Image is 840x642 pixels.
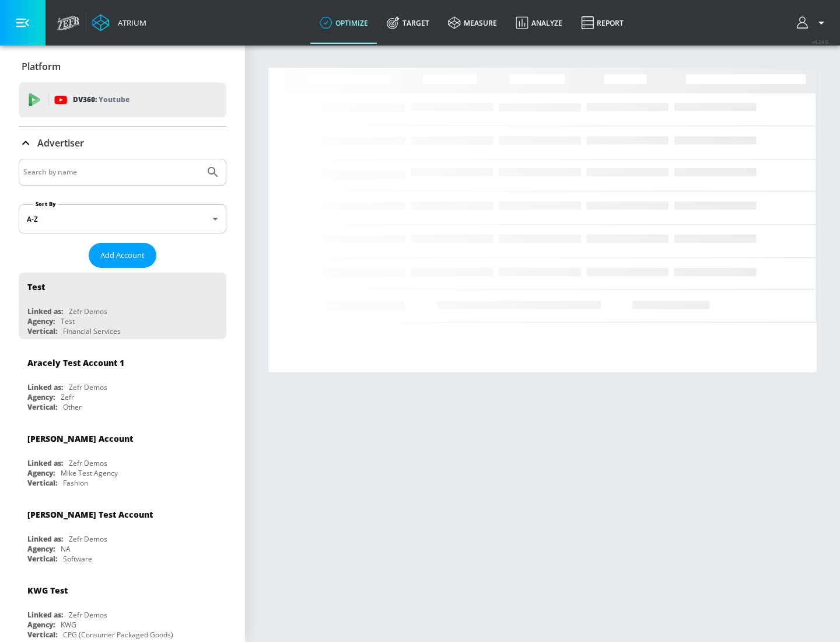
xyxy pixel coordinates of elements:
[63,554,92,564] div: Software
[27,281,45,292] div: Test
[69,458,107,468] div: Zefr Demos
[89,243,156,268] button: Add Account
[61,392,74,402] div: Zefr
[27,402,57,412] div: Vertical:
[63,326,121,336] div: Financial Services
[310,2,377,44] a: optimize
[572,2,633,44] a: Report
[19,500,226,567] div: [PERSON_NAME] Test AccountLinked as:Zefr DemosAgency:NAVertical:Software
[63,630,173,640] div: CPG (Consumer Packaged Goods)
[69,610,107,620] div: Zefr Demos
[27,306,63,316] div: Linked as:
[27,357,124,368] div: Aracely Test Account 1
[19,348,226,415] div: Aracely Test Account 1Linked as:Zefr DemosAgency:ZefrVertical:Other
[27,620,55,630] div: Agency:
[27,478,57,488] div: Vertical:
[27,554,57,564] div: Vertical:
[19,204,226,233] div: A-Z
[33,200,58,208] label: Sort By
[27,458,63,468] div: Linked as:
[27,326,57,336] div: Vertical:
[23,165,200,180] input: Search by name
[27,534,63,544] div: Linked as:
[19,82,226,117] div: DV360: Youtube
[27,610,63,620] div: Linked as:
[27,392,55,402] div: Agency:
[27,630,57,640] div: Vertical:
[113,18,146,28] div: Atrium
[27,585,68,596] div: KWG Test
[69,306,107,316] div: Zefr Demos
[19,424,226,491] div: [PERSON_NAME] AccountLinked as:Zefr DemosAgency:Mike Test AgencyVertical:Fashion
[439,2,506,44] a: measure
[61,468,118,478] div: Mike Test Agency
[61,316,75,326] div: Test
[19,273,226,339] div: TestLinked as:Zefr DemosAgency:TestVertical:Financial Services
[22,60,61,73] p: Platform
[63,402,82,412] div: Other
[37,137,84,149] p: Advertiser
[812,39,828,45] span: v 4.24.0
[27,509,153,520] div: [PERSON_NAME] Test Account
[69,382,107,392] div: Zefr Demos
[377,2,439,44] a: Target
[19,127,226,159] div: Advertiser
[100,249,145,262] span: Add Account
[27,433,133,444] div: [PERSON_NAME] Account
[61,544,71,554] div: NA
[61,620,76,630] div: KWG
[69,534,107,544] div: Zefr Demos
[63,478,88,488] div: Fashion
[92,14,146,32] a: Atrium
[99,93,129,106] p: Youtube
[27,316,55,326] div: Agency:
[19,50,226,83] div: Platform
[27,382,63,392] div: Linked as:
[506,2,572,44] a: Analyze
[27,544,55,554] div: Agency:
[73,93,129,106] p: DV360:
[27,468,55,478] div: Agency:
